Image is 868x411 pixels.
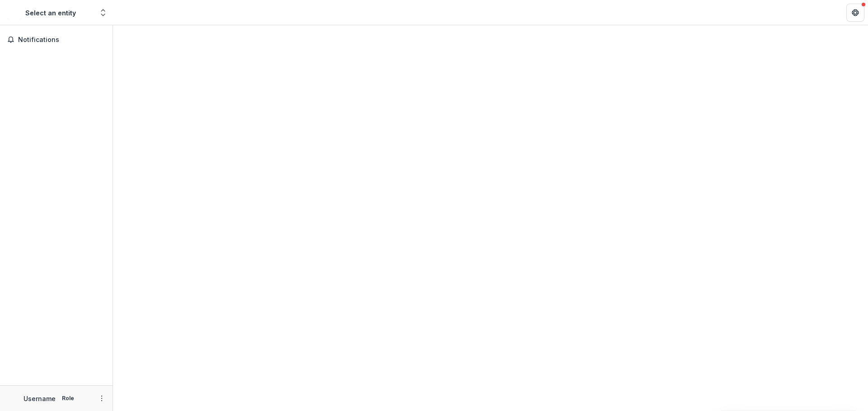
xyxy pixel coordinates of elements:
[24,394,56,403] p: Username
[59,394,77,402] p: Role
[18,36,105,44] span: Notifications
[96,393,107,404] button: More
[25,8,76,18] div: Select an entity
[4,32,109,47] button: Notifications
[846,4,864,22] button: Get Help
[97,4,109,22] button: Open entity switcher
